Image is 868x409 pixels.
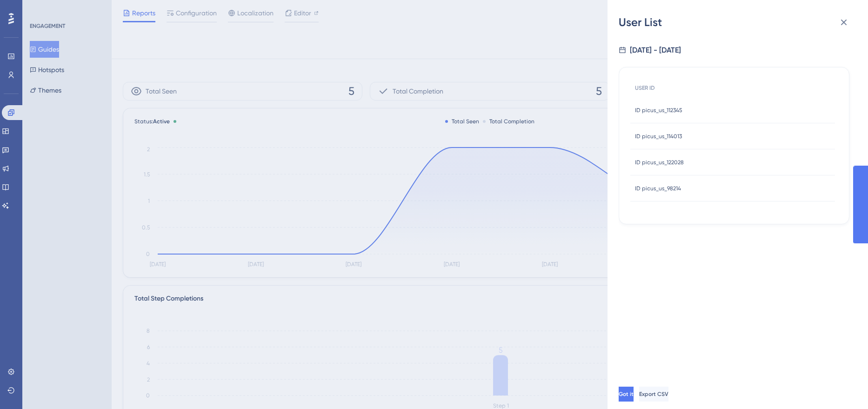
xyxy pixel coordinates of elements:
span: Got it [619,390,634,398]
span: ID picus_us_98214 [635,185,681,192]
div: [DATE] - [DATE] [630,45,681,56]
button: Got it [619,387,634,402]
button: Export CSV [639,387,668,402]
div: User List [619,15,857,30]
span: USER ID [635,84,655,92]
iframe: UserGuiding AI Assistant Launcher [829,372,857,400]
span: ID picus_us_112345 [635,107,682,114]
span: Export CSV [639,390,668,398]
span: ID picus_us_122028 [635,159,684,166]
span: ID picus_us_114013 [635,133,682,140]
